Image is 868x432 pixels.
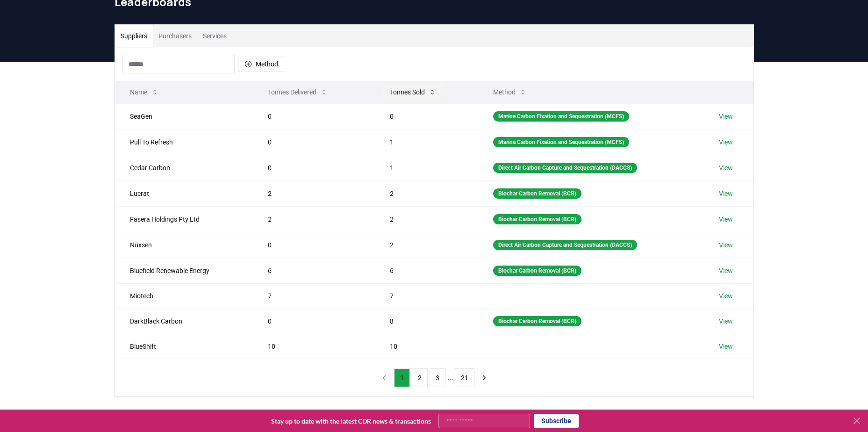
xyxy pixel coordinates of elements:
td: Nūxsen [115,232,253,258]
button: Services [197,25,232,47]
td: 6 [253,258,374,283]
a: View [719,137,733,147]
td: Miotech [115,283,253,308]
div: Marine Carbon Fixation and Sequestration (MCFS) [493,111,629,122]
button: 3 [430,368,445,387]
button: Tonnes Sold [382,83,444,101]
td: 2 [375,206,478,232]
a: View [719,189,733,198]
button: Tonnes Delivered [260,83,335,101]
td: 2 [375,232,478,258]
td: 0 [375,103,478,129]
td: Cedar Carbon [115,155,253,180]
td: DarkBlack Carbon [115,308,253,334]
td: 2 [253,180,374,206]
div: Biochar Carbon Removal (BCR) [493,188,581,199]
button: Method [238,57,284,72]
td: 2 [375,180,478,206]
td: 6 [375,258,478,283]
button: 1 [394,368,410,387]
a: View [719,240,733,250]
td: 1 [375,129,478,155]
td: 0 [253,129,374,155]
button: next page [476,368,492,387]
a: View [719,317,733,326]
td: 2 [253,206,374,232]
button: Suppliers [115,25,153,47]
td: Bluefield Renewable Energy [115,258,253,283]
td: 10 [253,334,374,359]
a: View [719,291,733,301]
td: 0 [253,155,374,180]
td: Fasera Holdings Pty Ltd [115,206,253,232]
button: 2 [412,368,428,387]
td: 0 [253,232,374,258]
td: 7 [253,283,374,308]
button: Purchasers [153,25,197,47]
td: SeaGen [115,103,253,129]
button: 21 [455,368,474,387]
div: Direct Air Carbon Capture and Sequestration (DACCS) [493,240,637,250]
div: Biochar Carbon Removal (BCR) [493,266,581,276]
div: Biochar Carbon Removal (BCR) [493,214,581,224]
a: View [719,266,733,275]
li: ... [447,372,453,383]
button: Name [122,83,166,101]
td: 10 [375,334,478,359]
a: View [719,163,733,173]
a: View [719,342,733,351]
a: View [719,112,733,121]
td: 0 [253,308,374,334]
td: 0 [253,103,374,129]
td: 8 [375,308,478,334]
div: Marine Carbon Fixation and Sequestration (MCFS) [493,137,629,147]
td: Pull To Refresh [115,129,253,155]
td: 7 [375,283,478,308]
button: Method [486,83,534,101]
td: 1 [375,155,478,180]
td: Lucrat [115,180,253,206]
td: BlueShift [115,334,253,359]
div: Biochar Carbon Removal (BCR) [493,316,581,326]
div: Direct Air Carbon Capture and Sequestration (DACCS) [493,163,637,173]
a: View [719,215,733,224]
